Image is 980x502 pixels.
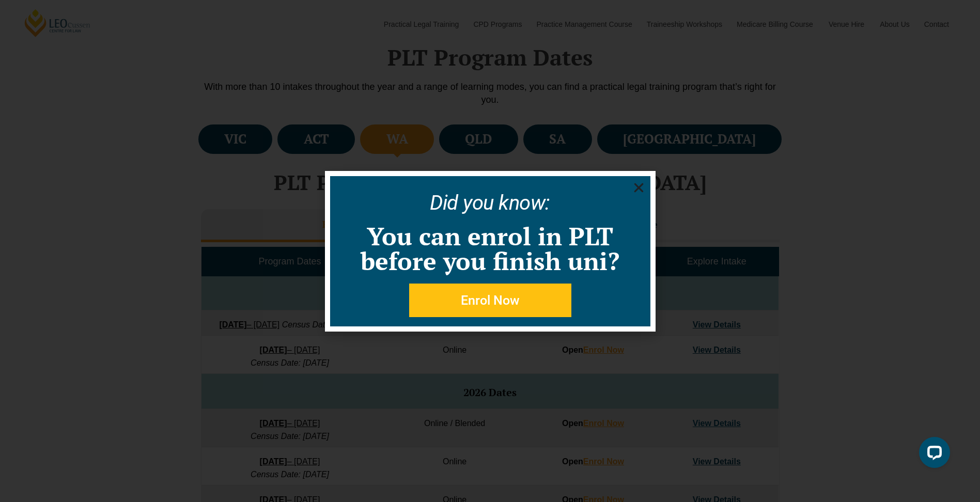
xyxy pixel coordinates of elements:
iframe: LiveChat chat widget [911,433,954,476]
a: You can enrol in PLT before you finish uni? [361,219,619,277]
a: Close [632,181,645,194]
a: Did you know: [430,191,550,215]
span: Enrol Now [461,294,520,307]
a: Enrol Now [409,284,571,317]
